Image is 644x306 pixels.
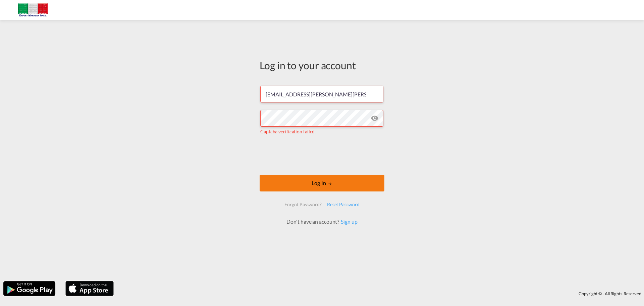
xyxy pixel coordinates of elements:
[371,114,379,122] md-icon: icon-eye-off
[117,288,644,299] div: Copyright © . All Rights Reserved
[260,129,316,134] span: Captcha verification failed.
[10,3,55,18] img: 51022700b14f11efa3148557e262d94e.jpg
[260,86,383,102] input: Enter email/phone number
[324,199,362,211] div: Reset Password
[3,280,56,297] img: google.png
[339,218,357,225] a: Sign up
[279,218,365,225] div: Don't have an account?
[65,280,114,297] img: apple.png
[260,58,384,72] div: Log in to your account
[260,175,384,191] button: LOGIN
[282,199,324,211] div: Forgot Password?
[271,142,373,168] iframe: reCAPTCHA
